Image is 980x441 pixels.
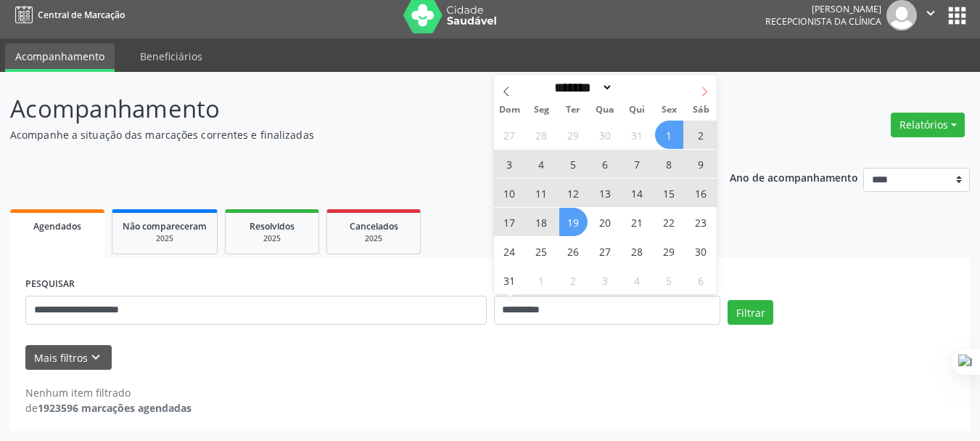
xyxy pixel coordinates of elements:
[527,208,556,236] span: Agosto 18, 2025
[655,208,683,236] span: Agosto 22, 2025
[559,266,588,294] span: Setembro 2, 2025
[728,300,773,325] button: Filtrar
[525,105,557,115] span: Seg
[123,220,207,232] span: Não compareceram
[591,121,619,149] span: Julho 30, 2025
[236,233,308,244] div: 2025
[38,401,192,415] strong: 1923596 marcações agendadas
[623,150,651,178] span: Agosto 7, 2025
[765,15,881,28] span: Recepcionista da clínica
[10,3,125,27] a: Central de Marcação
[623,121,651,149] span: Julho 31, 2025
[655,266,683,294] span: Setembro 5, 2025
[623,208,651,236] span: Agosto 21, 2025
[613,80,661,95] input: Year
[5,44,115,72] a: Acompanhamento
[623,266,651,294] span: Setembro 4, 2025
[765,3,881,15] div: [PERSON_NAME]
[337,233,410,244] div: 2025
[495,121,524,149] span: Julho 27, 2025
[687,150,715,178] span: Agosto 9, 2025
[559,121,588,149] span: Julho 29, 2025
[559,150,588,178] span: Agosto 5, 2025
[687,121,715,149] span: Agosto 2, 2025
[550,80,614,95] select: Month
[559,179,588,207] span: Agosto 12, 2025
[495,237,524,265] span: Agosto 24, 2025
[527,121,556,149] span: Julho 28, 2025
[623,179,651,207] span: Agosto 14, 2025
[655,179,683,207] span: Agosto 15, 2025
[589,105,621,115] span: Qua
[33,220,81,232] span: Agendados
[527,266,556,294] span: Setembro 1, 2025
[495,266,524,294] span: Agosto 31, 2025
[891,113,965,137] button: Relatórios
[923,5,939,21] i: 
[25,345,112,371] button: Mais filtroskeyboard_arrow_down
[527,150,556,178] span: Agosto 4, 2025
[655,121,683,149] span: Agosto 1, 2025
[687,237,715,265] span: Agosto 30, 2025
[495,179,524,207] span: Agosto 10, 2025
[10,127,682,142] p: Acompanhe a situação das marcações correntes e finalizadas
[557,105,589,115] span: Ter
[591,179,619,207] span: Agosto 13, 2025
[350,220,398,232] span: Cancelados
[527,237,556,265] span: Agosto 25, 2025
[655,237,683,265] span: Agosto 29, 2025
[944,3,970,28] button: apps
[623,237,651,265] span: Agosto 28, 2025
[25,400,192,416] div: de
[88,349,104,365] i: keyboard_arrow_down
[559,208,588,236] span: Agosto 19, 2025
[685,105,717,115] span: Sáb
[621,105,653,115] span: Qui
[123,233,207,244] div: 2025
[38,9,125,21] span: Central de Marcação
[591,208,619,236] span: Agosto 20, 2025
[495,208,524,236] span: Agosto 17, 2025
[591,237,619,265] span: Agosto 27, 2025
[527,179,556,207] span: Agosto 11, 2025
[25,273,75,296] label: PESQUISAR
[250,220,295,232] span: Resolvidos
[687,266,715,294] span: Setembro 6, 2025
[559,237,588,265] span: Agosto 26, 2025
[653,105,685,115] span: Sex
[687,179,715,207] span: Agosto 16, 2025
[687,208,715,236] span: Agosto 23, 2025
[494,105,526,115] span: Dom
[655,150,683,178] span: Agosto 8, 2025
[495,150,524,178] span: Agosto 3, 2025
[25,385,192,400] div: Nenhum item filtrado
[591,266,619,294] span: Setembro 3, 2025
[130,44,213,69] a: Beneficiários
[730,168,858,186] p: Ano de acompanhamento
[10,91,682,127] p: Acompanhamento
[591,150,619,178] span: Agosto 6, 2025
